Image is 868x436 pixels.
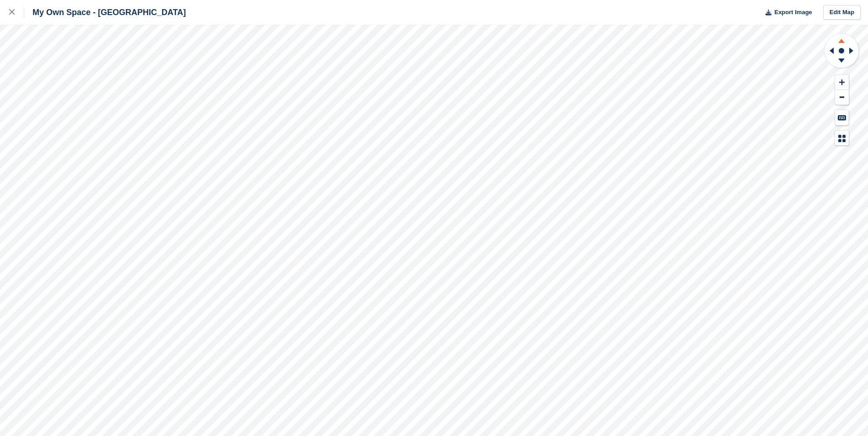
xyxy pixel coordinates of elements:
[24,7,186,18] div: My Own Space - [GEOGRAPHIC_DATA]
[835,131,849,146] button: Map Legend
[823,5,861,20] a: Edit Map
[835,90,849,105] button: Zoom Out
[760,5,812,20] button: Export Image
[835,75,849,90] button: Zoom In
[835,110,849,125] button: Keyboard Shortcuts
[774,8,812,17] span: Export Image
